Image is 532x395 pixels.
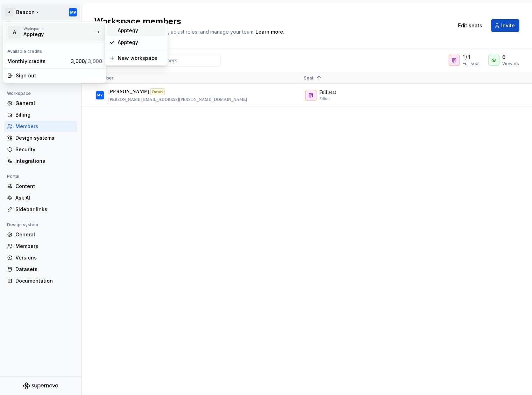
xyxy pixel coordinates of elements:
[7,58,68,65] div: Monthly credits
[118,55,163,62] div: New workspace
[118,27,163,34] div: Apptegy
[5,44,105,56] div: Available credits
[88,58,102,64] span: 3,000
[118,39,163,46] div: Apptegy
[23,31,83,38] div: Apptegy
[16,72,102,79] div: Sign out
[23,27,95,31] div: Workspace
[71,58,102,64] span: 3,000 /
[8,26,21,39] div: A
